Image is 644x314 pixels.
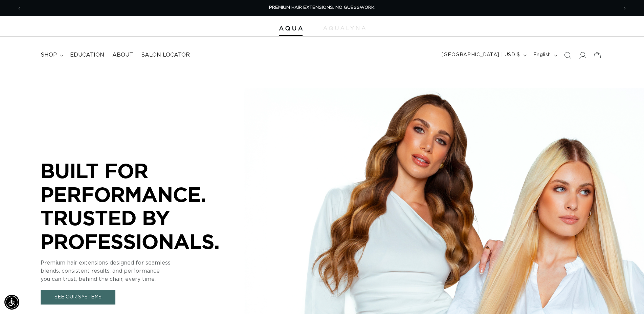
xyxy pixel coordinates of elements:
[66,47,108,63] a: Education
[610,281,644,314] iframe: Chat Widget
[137,47,194,63] a: Salon Locator
[617,2,632,15] button: Next announcement
[70,51,104,59] span: Education
[41,51,57,59] span: shop
[112,51,133,59] span: About
[41,259,244,283] p: Premium hair extensions designed for seamless blends, consistent results, and performance you can...
[37,47,66,63] summary: shop
[560,48,575,63] summary: Search
[41,159,244,253] p: BUILT FOR PERFORMANCE. TRUSTED BY PROFESSIONALS.
[533,51,551,59] span: English
[269,5,375,10] span: PREMIUM HAIR EXTENSIONS. NO GUESSWORK.
[41,290,115,305] a: See Our Systems
[12,2,27,15] button: Previous announcement
[279,26,303,31] img: Aqua Hair Extensions
[438,49,529,62] button: [GEOGRAPHIC_DATA] | USD $
[529,49,560,62] button: English
[141,51,190,59] span: Salon Locator
[4,295,19,310] div: Accessibility Menu
[108,47,137,63] a: About
[323,26,365,30] img: aqualyna.com
[442,51,520,59] span: [GEOGRAPHIC_DATA] | USD $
